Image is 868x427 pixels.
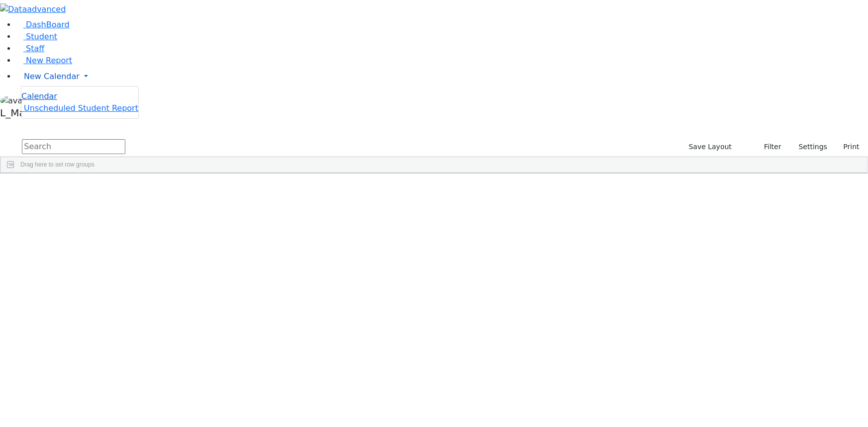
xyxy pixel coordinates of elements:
a: Unscheduled Student Report [21,103,138,113]
button: Save Layout [684,139,736,155]
a: Staff [16,44,44,53]
button: Settings [786,139,832,155]
span: DashBoard [26,20,70,29]
span: New Report [26,56,72,65]
span: Calendar [21,91,57,101]
a: DashBoard [16,20,70,29]
a: New Calendar [16,67,868,86]
span: Staff [26,44,44,53]
a: New Report [16,56,72,65]
span: Unscheduled Student Report [24,103,138,113]
button: Filter [751,139,786,155]
button: Print [832,139,864,155]
a: Student [16,32,57,41]
input: Search [22,139,125,154]
span: Student [26,32,57,41]
span: New Calendar [24,72,80,81]
a: Calendar [21,90,57,102]
span: Drag here to set row groups [20,161,95,168]
ul: New Calendar [21,86,139,119]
